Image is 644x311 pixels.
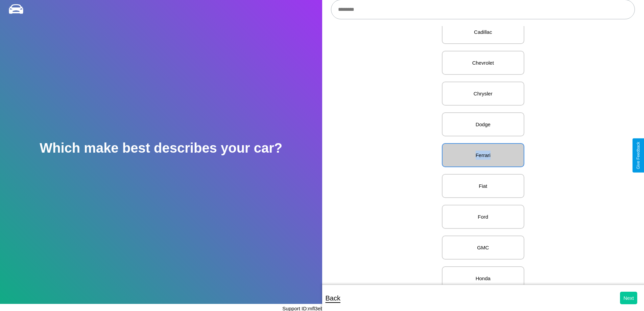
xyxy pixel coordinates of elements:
p: GMC [449,243,517,252]
p: Honda [449,274,517,283]
p: Dodge [449,120,517,129]
button: Next [620,292,637,304]
p: Chrysler [449,89,517,98]
p: Ferrari [449,151,517,160]
p: Ford [449,212,517,221]
h2: Which make best describes your car? [40,140,282,156]
p: Fiat [449,181,517,191]
p: Cadillac [449,27,517,37]
div: Give Feedback [636,142,641,169]
p: Back [326,292,340,304]
p: Chevrolet [449,58,517,67]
